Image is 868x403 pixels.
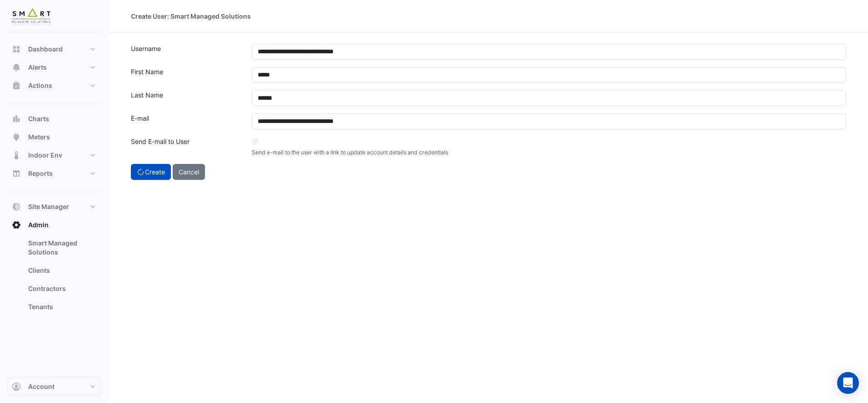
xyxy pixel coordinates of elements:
button: Dashboard [7,40,102,58]
app-icon: Meters [12,133,21,142]
app-icon: Charts [12,114,21,123]
app-icon: Reports [12,169,21,178]
button: Account [7,377,102,396]
span: Site Manager [28,202,69,211]
app-icon: Actions [12,81,21,90]
span: Charts [28,114,49,123]
app-icon: Alerts [12,63,21,72]
span: Admin [28,220,49,230]
span: Dashboard [28,45,63,54]
button: Admin [7,216,102,234]
label: First Name [125,67,246,83]
app-icon: Dashboard [12,45,21,54]
span: Actions [28,81,52,90]
app-icon: Indoor Env [12,151,21,160]
button: Create [131,164,171,180]
a: Clients [21,261,102,280]
img: Company Logo [11,7,52,26]
a: Smart Managed Solutions [21,234,102,261]
button: Charts [7,110,102,128]
label: Send E-mail to User [125,137,246,157]
label: Last Name [125,90,246,106]
button: Reports [7,164,102,183]
a: Contractors [21,280,102,298]
div: Create User: Smart Managed Solutions [131,11,251,21]
div: Admin [7,234,102,320]
span: Reports [28,169,53,178]
label: Username [125,44,246,60]
a: Tenants [21,298,102,316]
small: Send e-mail to the user with a link to update account details and credentials [252,149,448,156]
div: Open Intercom Messenger [837,372,859,394]
app-icon: Admin [12,220,21,230]
span: Meters [28,133,50,142]
button: Cancel [173,164,205,180]
span: Alerts [28,63,47,72]
button: Actions [7,77,102,95]
button: Indoor Env [7,146,102,164]
span: Indoor Env [28,151,62,160]
button: Alerts [7,58,102,77]
label: E-mail [125,113,246,129]
button: Meters [7,128,102,146]
button: Site Manager [7,198,102,216]
app-icon: Site Manager [12,202,21,211]
span: Account [28,382,55,391]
